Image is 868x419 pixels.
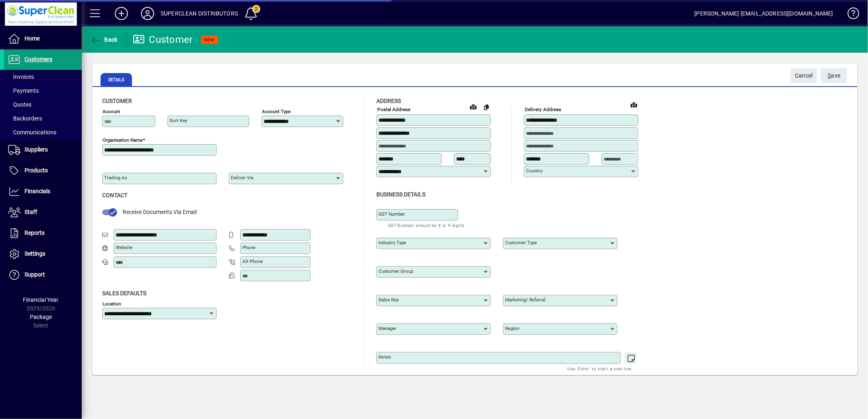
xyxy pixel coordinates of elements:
button: Save [821,68,847,83]
button: Profile [134,6,161,21]
span: Staff [25,209,37,215]
a: Quotes [4,98,82,111]
span: Business details [376,191,425,198]
span: S [828,72,831,79]
mat-label: Deliver via [231,175,253,181]
mat-label: Marketing/ Referral [505,297,546,303]
app-page-header-button: Back [82,32,127,47]
span: Cancel [795,69,813,82]
mat-label: Industry type [378,240,406,245]
a: Invoices [4,70,82,84]
div: Customer [133,33,193,46]
a: Products [4,160,82,181]
span: Products [25,167,48,174]
span: Payments [8,87,39,94]
button: Copy to Delivery address [480,100,493,114]
a: Reports [4,223,82,243]
mat-label: Trading as [104,175,127,181]
div: [PERSON_NAME] [EMAIL_ADDRESS][DOMAIN_NAME] [695,7,833,20]
span: ave [828,69,841,82]
mat-label: Alt Phone [242,259,263,264]
span: Package [30,314,52,320]
span: Receive Documents Via Email [123,209,197,215]
mat-label: Region [505,325,519,331]
mat-label: Customer group [378,268,413,274]
a: Settings [4,244,82,264]
span: Suppliers [25,146,48,153]
span: Address [376,98,401,104]
span: NEW [204,37,215,42]
span: Back [90,36,118,43]
span: Invoices [8,74,34,80]
mat-label: Manager [378,325,396,331]
a: Knowledge Base [841,2,858,28]
mat-label: Customer type [505,240,537,245]
mat-label: Location [103,301,121,306]
a: Staff [4,202,82,223]
span: Backorders [8,115,42,122]
button: Add [108,6,134,21]
mat-label: Notes [378,354,391,360]
mat-label: GST Number [378,211,405,217]
mat-label: Phone [242,245,255,250]
span: Customer [102,98,132,104]
mat-label: Website [116,245,132,250]
span: Settings [25,250,45,257]
a: Home [4,29,82,49]
span: Financial Year [23,296,59,303]
a: View on map [627,98,640,111]
button: Cancel [791,68,817,83]
span: Contact [102,192,128,198]
mat-label: Account [103,109,120,114]
span: Financials [25,188,50,194]
a: Support [4,265,82,285]
span: Reports [25,230,45,236]
a: Communications [4,125,82,139]
div: SUPERCLEAN DISTRIBUTORS [161,7,238,20]
span: Communications [8,129,56,136]
mat-label: Account Type [262,109,291,114]
mat-label: Sort key [170,118,187,123]
a: Financials [4,181,82,202]
a: Backorders [4,111,82,125]
mat-label: Organisation name [103,137,143,143]
span: Customers [25,56,52,62]
a: Suppliers [4,140,82,160]
a: View on map [467,100,480,113]
span: Quotes [8,101,31,108]
mat-hint: GST Number should be 8 or 9 digits [388,221,465,230]
a: Payments [4,84,82,98]
button: Back [88,32,120,47]
span: Sales defaults [102,290,146,296]
span: Support [25,271,45,278]
span: Home [25,35,40,42]
span: Details [101,73,132,86]
mat-label: Sales rep [378,297,399,303]
mat-label: Country [526,168,542,174]
mat-hint: Use 'Enter' to start a new line [568,364,632,373]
